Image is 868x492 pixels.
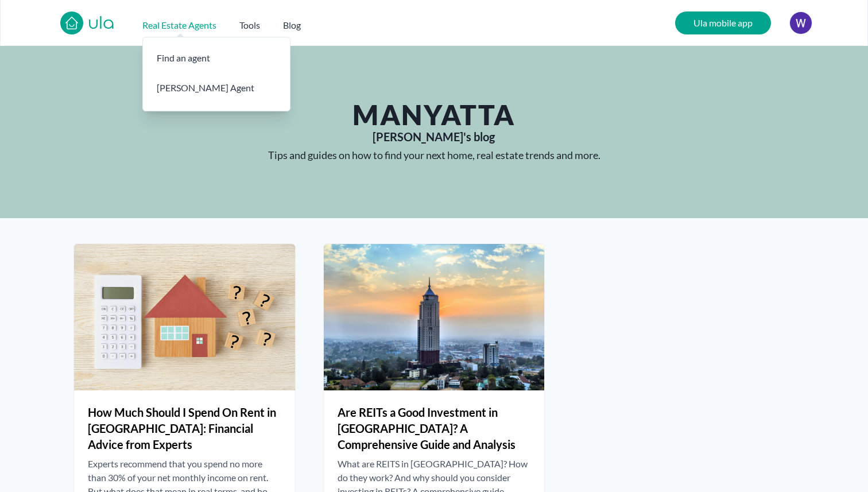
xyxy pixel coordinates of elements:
a: Blog [283,14,301,32]
a: Find an agent [143,44,290,72]
button: User Photo [789,11,812,34]
span: Manyatta [352,98,515,131]
h1: [PERSON_NAME]'s blog [352,101,515,145]
nav: Main [142,14,324,32]
h2: Blog [283,18,301,32]
a: [PERSON_NAME] Agent [143,72,290,104]
h2: Real Estate Agents [142,18,216,32]
h2: Are REITs a Good Investment in [GEOGRAPHIC_DATA]? A Comprehensive Guide and Analysis [338,404,531,452]
button: Tools [239,14,260,32]
span: Tips and guides on how to find your next home, real estate trends and more. [268,147,600,163]
h2: How Much Should I Spend On Rent in [GEOGRAPHIC_DATA]: Financial Advice from Experts [88,404,281,452]
img: Are REITs a Good Investment in Kenya? A Comprehensive Guide and Analysis [324,244,545,390]
img: How Much Should I Spend On Rent in Kenya: Financial Advice from Experts [74,244,295,390]
h3: [PERSON_NAME] Agent [157,76,254,99]
a: Ula mobile app [675,11,771,34]
img: User Photo [790,12,812,34]
a: ula [88,14,115,34]
button: Real Estate Agents [142,14,216,32]
h2: Tools [239,18,260,32]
